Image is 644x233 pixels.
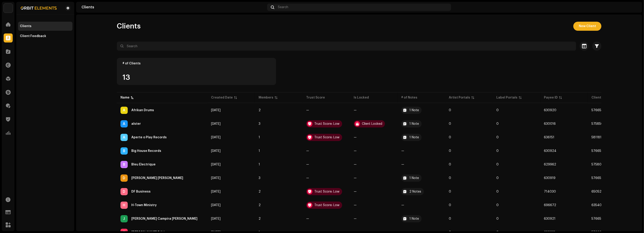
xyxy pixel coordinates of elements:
[449,149,451,153] span: 0
[211,149,221,153] span: Oct 7, 2024
[120,95,130,100] div: Name
[449,95,470,100] div: Artist Portals
[20,24,31,28] div: Clients
[117,58,276,85] re-o-card-value: # of Clients
[82,5,265,9] div: Clients
[211,136,221,139] span: Oct 27, 2024
[211,122,221,125] span: Oct 3, 2024
[544,109,556,112] span: 630920
[117,42,576,51] input: Search
[131,190,151,193] div: DF Business
[496,204,499,207] span: 0
[211,190,221,193] span: May 22, 2025
[449,163,451,166] span: 0
[211,109,221,112] span: Oct 7, 2024
[591,122,603,125] span: 575856
[211,95,233,100] div: Created Date
[306,109,346,112] re-a-table-badge: —
[306,177,346,180] re-a-table-badge: —
[496,177,499,180] span: 0
[131,122,141,125] div: alster
[120,215,128,222] div: J
[131,217,197,220] div: Jorge Baptista Campira João
[544,217,555,220] span: 630921
[591,217,603,220] span: 576654
[591,190,604,193] span: 650520
[259,163,260,166] span: 1
[211,204,221,207] span: Mar 18, 2025
[131,136,167,139] div: Aperte o Play Records
[591,177,603,180] span: 576652
[591,136,601,139] span: 581181
[259,122,260,125] span: 3
[354,136,394,139] re-a-table-badge: —
[131,163,156,166] div: Bleu Electrique
[496,190,499,193] span: 0
[354,177,394,180] re-a-table-badge: —
[306,217,346,220] re-a-table-badge: —
[211,177,221,180] span: Oct 7, 2024
[591,149,603,153] span: 576657
[544,190,556,193] span: 714030
[354,217,394,220] re-a-table-badge: —
[354,149,394,153] re-a-table-badge: —
[20,5,58,11] img: fcbdb64d-e7a3-49c6-ad14-ad6cde5b7476
[544,177,555,180] span: 630919
[120,107,128,114] div: A
[449,122,451,125] span: 0
[591,204,604,207] span: 635406
[449,190,451,193] span: 0
[354,109,394,112] re-a-table-badge: —
[259,217,261,220] span: 2
[259,95,273,100] div: Members
[354,204,394,207] re-a-table-badge: —
[354,163,394,166] re-a-table-badge: —
[401,204,442,207] re-a-table-badge: —
[211,217,221,220] span: Oct 7, 2024
[120,147,128,155] div: B
[314,190,339,193] div: Trust Score: Low
[496,122,499,125] span: 0
[131,204,157,207] div: H-Town Ministry
[131,177,183,180] div: Dérik Hernâny Gomes Neves
[120,174,128,182] div: D
[630,4,637,11] img: 77cc3158-a3d8-4e05-b989-3b4f8fd5cb3f
[496,95,517,100] div: Label Portals
[123,62,270,65] div: # of Clients
[314,204,339,207] div: Trust Score: Low
[544,204,556,207] span: 696672
[401,149,442,153] re-a-table-badge: —
[544,122,556,125] span: 630016
[259,109,261,112] span: 2
[314,136,339,139] div: Trust Score: Low
[278,5,288,9] span: Search
[409,177,419,180] div: 1 Note
[120,120,128,127] div: A
[131,149,161,153] div: Big House Records
[314,122,339,125] div: Trust Score: Low
[496,217,499,220] span: 0
[573,22,601,31] button: New Client
[409,109,419,112] div: 1 Note
[120,161,128,168] div: B
[259,136,260,139] span: 1
[362,122,382,125] div: Client Locked
[544,163,556,166] span: 629962
[591,109,603,112] span: 576653
[401,163,442,166] re-a-table-badge: —
[259,204,261,207] span: 2
[20,34,46,38] div: Client Feedback
[409,122,419,125] div: 1 Note
[117,22,141,31] span: Clients
[496,163,499,166] span: 0
[591,163,603,166] span: 575803
[259,177,260,180] span: 3
[544,95,558,100] div: Payee ID
[449,136,451,139] span: 0
[259,149,260,153] span: 1
[4,4,13,13] img: 0029baec-73b5-4e5b-bf6f-b72015a23c67
[449,177,451,180] span: 0
[306,163,346,166] re-a-table-badge: —
[496,149,499,153] span: 0
[449,217,451,220] span: 0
